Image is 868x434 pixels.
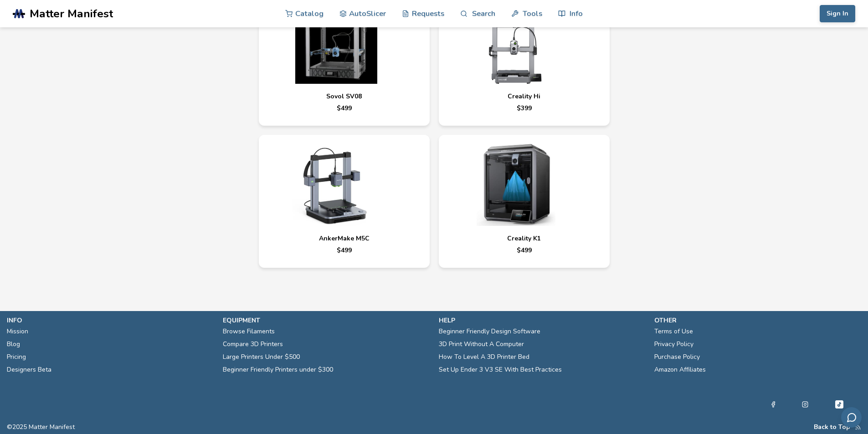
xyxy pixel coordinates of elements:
a: Designers Beta [7,363,51,376]
p: $ 499 [268,247,421,254]
p: $ 399 [448,105,601,112]
h4: Sovol SV08 [268,93,421,100]
a: Compare 3D Printers [223,338,283,351]
button: Send feedback via email [841,407,862,428]
p: $ 499 [448,247,601,254]
a: Set Up Ender 3 V3 SE With Best Practices [439,363,562,376]
img: Creality K1 [448,144,585,226]
a: Privacy Policy [654,338,693,351]
a: Pricing [7,351,26,363]
a: Beginner Friendly Printers under $300 [223,363,333,376]
h4: AnkerMake M5C [268,235,421,242]
a: Browse Filaments [223,325,275,338]
p: $ 499 [268,105,421,112]
h4: Creality Hi [448,93,601,100]
span: © 2025 Matter Manifest [7,424,75,431]
img: Sovol SV08 [268,2,405,84]
a: Blog [7,338,20,351]
a: Mission [7,325,28,338]
a: RSS Feed [855,424,861,431]
p: info [7,316,214,325]
a: AnkerMake M5C$499 [259,135,430,268]
a: Facebook [770,399,776,410]
a: Large Printers Under $500 [223,351,300,363]
a: Beginner Friendly Design Software [439,325,540,338]
a: Creality K1$499 [439,135,610,268]
img: Creality Hi [448,2,585,84]
button: Sign In [820,5,855,22]
a: Instagram [802,399,808,410]
p: other [654,316,861,325]
span: Matter Manifest [30,7,113,20]
a: How To Level A 3D Printer Bed [439,351,529,363]
a: Terms of Use [654,325,693,338]
a: Tiktok [834,399,845,410]
img: AnkerMake M5C [268,144,405,226]
a: 3D Print Without A Computer [439,338,524,351]
h4: Creality K1 [448,235,601,242]
a: Purchase Policy [654,351,700,363]
p: help [439,316,646,325]
a: Amazon Affiliates [654,363,706,376]
p: equipment [223,316,430,325]
button: Back to Top [814,424,850,431]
